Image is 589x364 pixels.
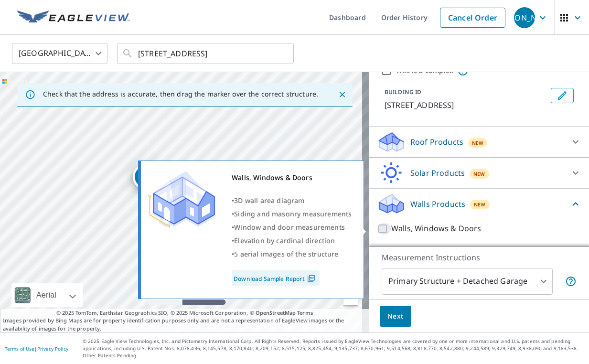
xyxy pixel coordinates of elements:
img: Premium [148,171,215,228]
span: © 2025 TomTom, Earthstar Geographics SIO, © 2025 Microsoft Corporation, © [56,309,313,317]
img: EV Logo [17,11,130,25]
button: Edit building 1 [551,88,574,103]
p: © 2025 Eagle View Technologies, Inc. and Pictometry International Corp. All Rights Reserved. Repo... [83,338,584,359]
span: Siding and masonry measurements [234,209,352,218]
p: BUILDING ID [385,88,421,96]
div: • [232,194,352,207]
span: New [473,170,485,178]
p: [STREET_ADDRESS] [385,99,547,111]
div: Aerial [33,283,59,307]
div: • [232,207,352,221]
a: Terms [297,309,313,316]
a: OpenStreetMap [256,309,296,316]
div: Solar ProductsNew [377,161,581,184]
div: • [232,234,352,247]
div: [GEOGRAPHIC_DATA] [12,40,107,67]
div: Walls, Windows & Doors [232,171,352,184]
a: Download Sample Report [232,270,320,286]
div: • [232,247,352,261]
input: Search by address or latitude-longitude [138,40,274,67]
span: 3D wall area diagram [234,196,304,205]
span: 5 aerial images of the structure [234,249,338,258]
p: | [5,346,68,352]
span: New [472,139,484,147]
p: Measurement Instructions [382,252,577,263]
p: Roof Products [410,136,463,148]
div: Dropped pin, building 1, Residential property, 2209 Geneva St Racine, WI 53402 [133,164,158,194]
p: Solar Products [410,167,465,179]
div: Roof ProductsNew [377,130,581,153]
div: Primary Structure + Detached Garage [382,268,553,295]
a: Cancel Order [440,8,505,28]
p: Walls Products [410,198,465,210]
button: Next [380,306,411,327]
span: Window and door measurements [234,223,345,232]
p: Check that the address is accurate, then drag the marker over the correct structure. [43,90,318,98]
a: Privacy Policy [37,345,68,352]
div: Walls ProductsNew [377,193,581,215]
button: Close [336,88,348,101]
span: Next [387,310,404,322]
span: New [474,201,486,208]
img: Pdf Icon [305,274,318,283]
div: Aerial [11,283,83,307]
p: Walls, Windows & Doors [391,223,481,235]
div: • [232,221,352,234]
div: [PERSON_NAME] [514,7,535,28]
a: Terms of Use [5,345,34,352]
span: Elevation by cardinal direction [234,236,335,245]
